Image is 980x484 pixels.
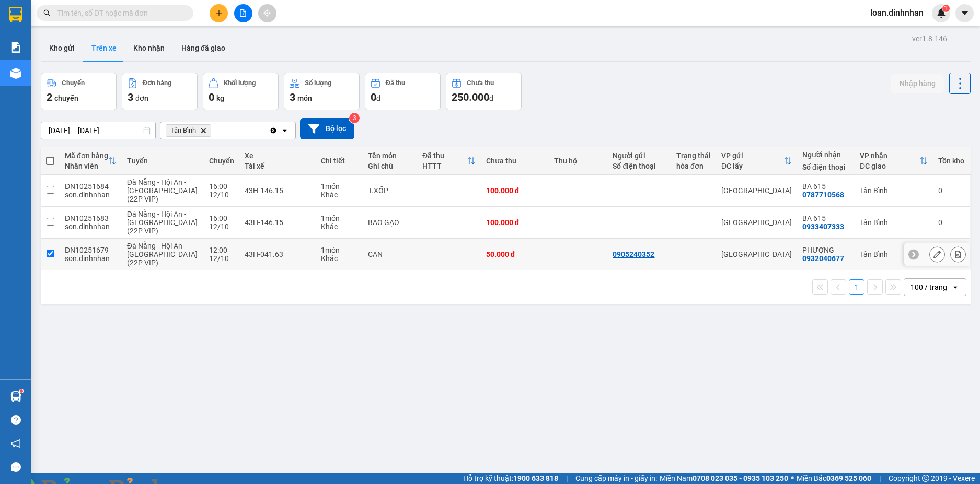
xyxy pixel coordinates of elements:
button: aim [258,4,276,22]
button: Đã thu0đ [365,73,441,110]
div: BA 615 [802,182,849,191]
button: Chuyến2chuyến [41,73,117,110]
div: ĐN10251683 [65,214,117,222]
button: Nhập hàng [891,74,944,93]
div: 1 món [321,214,358,222]
button: Kho nhận [125,36,173,61]
span: notification [11,439,21,448]
img: logo-vxr [9,7,22,22]
div: Trạng thái [676,151,711,160]
div: 0932040677 [802,254,844,263]
div: Tân Bình [860,186,928,195]
div: 43H-146.15 [245,218,310,227]
div: 16:00 [209,182,234,191]
div: ĐC giao [860,162,919,170]
span: đ [376,94,381,102]
button: 1 [849,279,864,295]
button: Chưa thu250.000đ [446,73,522,110]
span: Miền Nam [660,473,788,484]
strong: 1900 633 818 [513,474,558,482]
div: 100.000 đ [486,218,544,227]
svg: open [951,283,960,291]
span: Đà Nẵng - Hội An - [GEOGRAPHIC_DATA] (22P VIP) [127,178,198,203]
span: chuyến [54,94,78,102]
svg: open [281,126,289,135]
div: [GEOGRAPHIC_DATA] [721,186,792,195]
div: 1 món [321,246,358,254]
div: Số lượng [305,79,331,87]
span: ⚪️ [791,476,794,480]
strong: 0708 023 035 - 0935 103 250 [693,474,788,482]
span: file-add [239,9,247,17]
div: Khác [321,222,358,231]
div: 0933407333 [802,222,844,231]
div: ĐC lấy [721,162,783,170]
div: PHƯỢNG [802,246,849,254]
th: Toggle SortBy [716,147,797,175]
span: caret-down [960,8,970,18]
div: Chi tiết [321,157,358,165]
span: Đà Nẵng - Hội An - [GEOGRAPHIC_DATA] (22P VIP) [127,242,198,267]
div: Người nhận [802,150,849,159]
div: 0787710568 [802,191,844,199]
span: 0 [209,91,214,103]
sup: 1 [942,5,950,12]
strong: 0369 525 060 [826,474,871,482]
span: loan.dinhnhan [862,6,932,19]
img: solution-icon [10,42,21,53]
button: Hàng đã giao [173,36,234,61]
th: Toggle SortBy [417,147,480,175]
div: Khác [321,254,358,263]
div: T.XỐP [368,186,412,195]
sup: 3 [349,113,360,123]
input: Selected Tân Bình. [213,125,214,136]
div: Xe [245,151,310,160]
span: 250.000 [452,91,489,103]
th: Toggle SortBy [60,147,122,175]
div: Tài xế [245,162,310,170]
div: son.dinhnhan [65,191,117,199]
div: 12/10 [209,254,234,263]
span: Tân Bình [170,126,196,135]
div: ĐN10251684 [65,182,117,191]
svg: Clear all [269,126,278,135]
span: kg [216,94,224,102]
div: 12:00 [209,246,234,254]
div: Đã thu [422,151,467,160]
div: 1 món [321,182,358,191]
div: Tuyến [127,157,199,165]
img: warehouse-icon [10,68,21,79]
div: 43H-146.15 [245,186,310,195]
img: icon-new-feature [937,8,946,18]
div: Ghi chú [368,162,412,170]
input: Select a date range. [41,122,155,139]
div: Mã đơn hàng [65,151,108,160]
div: son.dinhnhan [65,222,117,231]
span: 3 [290,91,295,103]
button: plus [210,4,228,22]
span: 2 [47,91,52,103]
span: | [879,473,881,484]
div: Chưa thu [467,79,494,87]
div: Nhân viên [65,162,108,170]
span: 1 [944,5,948,12]
div: son.dinhnhan [65,254,117,263]
div: 50.000 đ [486,250,544,258]
button: Kho gửi [41,36,83,61]
span: 0 [371,91,376,103]
input: Tìm tên, số ĐT hoặc mã đơn [57,7,181,19]
div: 0 [938,218,964,227]
span: Miền Bắc [797,473,871,484]
div: Người gửi [613,151,665,160]
svg: Delete [200,127,206,134]
button: Số lượng3món [284,73,360,110]
div: Tồn kho [938,157,964,165]
button: Đơn hàng3đơn [122,73,198,110]
button: Khối lượng0kg [203,73,279,110]
span: Hỗ trợ kỹ thuật: [463,473,558,484]
img: warehouse-icon [10,391,21,402]
div: Đã thu [386,79,405,87]
div: 100.000 đ [486,186,544,195]
div: CAN [368,250,412,258]
div: 12/10 [209,222,234,231]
